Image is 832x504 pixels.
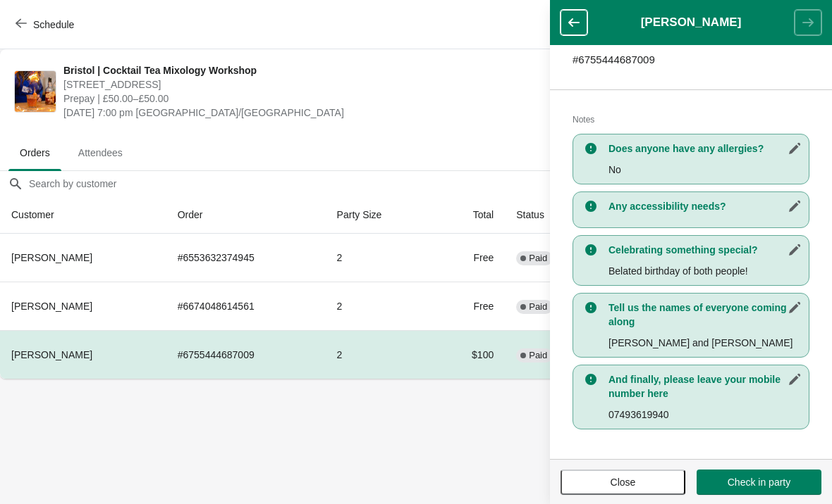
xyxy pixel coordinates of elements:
[505,196,600,234] th: Status
[608,141,802,156] h3: Does anyone have any allergies?
[63,77,572,92] span: [STREET_ADDRESS]
[8,140,61,165] span: Orders
[728,477,790,488] span: Check in party
[529,301,547,313] span: Paid
[587,15,795,30] h1: [PERSON_NAME]
[166,330,326,379] td: # 6755444687009
[11,252,92,263] span: [PERSON_NAME]
[326,196,434,234] th: Party Size
[166,234,326,282] td: # 6553632374945
[326,330,434,379] td: 2
[529,350,547,361] span: Paid
[561,470,685,495] button: Close
[166,196,326,234] th: Order
[11,349,92,360] span: [PERSON_NAME]
[608,336,802,350] p: [PERSON_NAME] and [PERSON_NAME]
[434,330,505,379] td: $100
[326,282,434,330] td: 2
[573,113,809,127] h2: Notes
[63,63,572,77] span: Bristol | Cocktail Tea Mixology Workshop
[11,301,92,312] span: [PERSON_NAME]
[608,163,802,177] p: No
[608,243,802,257] h3: Celebrating something special?
[611,477,636,488] span: Close
[608,264,802,278] p: Belated birthday of both people!
[573,53,809,67] p: # 6755444687009
[529,253,547,264] span: Paid
[608,199,802,213] h3: Any accessibility needs?
[608,372,802,401] h3: And finally, please leave your mobile number here
[33,19,74,30] span: Schedule
[63,92,572,106] span: Prepay | £50.00–£50.00
[28,171,832,196] input: Search by customer
[434,196,505,234] th: Total
[608,408,802,422] p: 07493619940
[697,470,821,495] button: Check in party
[7,12,85,37] button: Schedule
[166,282,326,330] td: # 6674048614561
[326,234,434,282] td: 2
[67,140,134,165] span: Attendees
[63,106,572,120] span: [DATE] 7:00 pm [GEOGRAPHIC_DATA]/[GEOGRAPHIC_DATA]
[434,234,505,282] td: Free
[15,71,56,112] img: Bristol | Cocktail Tea Mixology Workshop
[608,301,802,329] h3: Tell us the names of everyone coming along
[434,282,505,330] td: Free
